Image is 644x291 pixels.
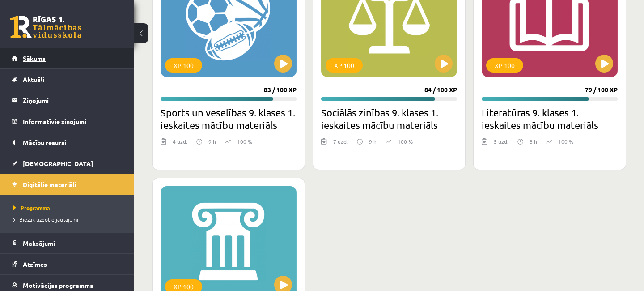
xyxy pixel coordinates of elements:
h2: Literatūras 9. klases 1. ieskaites mācību materiāls [482,106,618,131]
a: Rīgas 1. Tālmācības vidusskola [10,16,81,38]
a: Biežāk uzdotie jautājumi [13,215,125,223]
legend: Maksājumi [23,233,123,253]
h2: Sports un veselības 9. klases 1. ieskaites mācību materiāls [161,106,297,131]
p: 100 % [398,137,413,145]
p: 8 h [530,137,537,145]
div: 5 uzd. [494,137,508,151]
a: Aktuāli [12,69,123,90]
span: Digitālie materiāli [23,180,76,188]
a: Sākums [12,48,123,68]
span: Programma [13,204,50,211]
a: [DEMOGRAPHIC_DATA] [12,153,123,174]
a: Mācību resursi [12,132,123,153]
p: 9 h [369,137,377,145]
span: Sākums [23,54,46,62]
a: Maksājumi [12,233,123,253]
span: Biežāk uzdotie jautājumi [13,216,78,223]
a: Digitālie materiāli [12,174,123,195]
p: 9 h [208,137,216,145]
a: Atzīmes [12,254,123,274]
span: Atzīmes [23,260,47,268]
a: Programma [13,204,125,212]
div: 4 uzd. [173,137,187,151]
legend: Ziņojumi [23,90,123,111]
a: Informatīvie ziņojumi [12,111,123,132]
div: XP 100 [165,58,202,73]
a: Ziņojumi [12,90,123,111]
span: Motivācijas programma [23,281,93,289]
div: XP 100 [326,58,363,73]
p: 100 % [237,137,252,145]
span: Mācību resursi [23,138,66,146]
legend: Informatīvie ziņojumi [23,111,123,132]
div: 7 uzd. [333,137,348,151]
p: 100 % [558,137,573,145]
div: XP 100 [486,58,523,73]
span: [DEMOGRAPHIC_DATA] [23,159,93,167]
span: Aktuāli [23,75,44,83]
h2: Sociālās zinības 9. klases 1. ieskaites mācību materiāls [321,106,457,131]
